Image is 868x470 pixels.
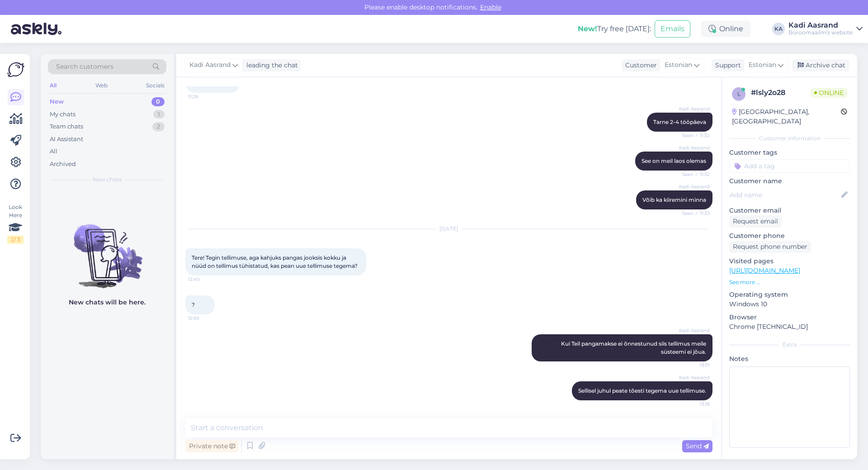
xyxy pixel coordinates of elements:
div: [GEOGRAPHIC_DATA], [GEOGRAPHIC_DATA] [732,107,841,126]
input: Add a tag [729,159,850,173]
div: All [48,80,58,91]
input: Add name [730,190,840,200]
span: Kadi Aasrand [676,105,710,112]
span: Kadi Aasrand [676,144,710,151]
p: Chrome [TECHNICAL_ID] [729,322,850,332]
a: [URL][DOMAIN_NAME] [729,266,800,275]
p: Visited pages [729,256,850,266]
div: Büroomaailm's website [788,29,853,36]
span: l [737,90,741,97]
div: Archive chat [792,59,849,71]
span: 13:18 [676,401,710,408]
div: Request email [729,215,782,228]
div: leading the chat [243,61,298,70]
div: All [50,147,57,156]
div: Kadi Aasrand [788,22,853,29]
b: New! [578,24,597,33]
div: Support [712,61,741,70]
span: Kadi Aasrand [676,374,710,381]
div: 0 [151,97,165,106]
span: Send [686,442,709,450]
span: 13:17 [676,362,710,369]
span: New chats [93,176,122,184]
p: Customer phone [729,231,850,241]
span: 12:59 [188,315,222,322]
div: Customer [622,61,657,70]
div: Look Here [7,203,24,244]
p: Notes [729,354,850,364]
div: Web [94,80,109,91]
span: Enable [477,3,504,11]
span: Seen ✓ 11:32 [676,132,710,139]
span: Kadi Aasrand [676,183,710,190]
div: New [50,97,64,106]
a: Kadi AasrandBüroomaailm's website [788,22,863,36]
div: [DATE] [185,225,712,233]
span: Seen ✓ 11:32 [676,171,710,178]
span: Estonian [749,60,776,70]
span: Sellisel juhul peate tõesti tegema uue tellimuse. [578,387,706,394]
span: Kadi Aasrand [676,327,710,334]
div: Team chats [50,122,83,131]
span: Kadi Aasrand [189,60,231,70]
img: Askly Logo [7,61,24,78]
span: Tarne 2-4 tööpäeva [653,119,706,125]
span: Online [811,88,847,98]
p: Customer email [729,206,850,215]
span: Estonian [665,60,692,70]
p: Customer name [729,176,850,186]
div: Private note [185,440,239,452]
span: Kui Teil pangamakse ei õnnestunud siis tellimus meile süsteemi ei jõua. [561,340,708,355]
p: Browser [729,313,850,322]
p: See more ... [729,278,850,286]
span: Võib ka kiiremini minna [642,196,706,203]
div: Request phone number [729,241,811,253]
div: Extra [729,341,850,349]
div: AI Assistant [50,135,83,144]
div: # lsly2o28 [751,87,811,98]
p: Operating system [729,290,850,299]
span: Seen ✓ 11:33 [676,210,710,217]
span: 12:40 [188,276,222,283]
span: ? [192,301,195,308]
p: Customer tags [729,148,850,157]
div: Try free [DATE]: [578,24,651,34]
div: 1 [153,110,165,119]
div: 2 / 3 [7,236,24,244]
div: Customer information [729,134,850,142]
div: My chats [50,110,75,119]
span: Tere! Tegin tellimuse, aga kahjuks pangas jooksis kokku ja nüüd on tellimus tühistatud, kas pean ... [192,254,358,269]
span: Search customers [56,62,113,71]
p: Windows 10 [729,299,850,309]
div: 2 [152,122,165,131]
p: New chats will be here. [69,298,146,307]
div: Socials [144,80,166,91]
div: Online [701,21,750,37]
img: No chats [41,208,174,290]
button: Emails [655,20,690,38]
div: KA [772,23,785,35]
span: See on meil laos olemas [642,157,706,164]
div: Archived [50,160,76,169]
span: 11:28 [188,93,222,100]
